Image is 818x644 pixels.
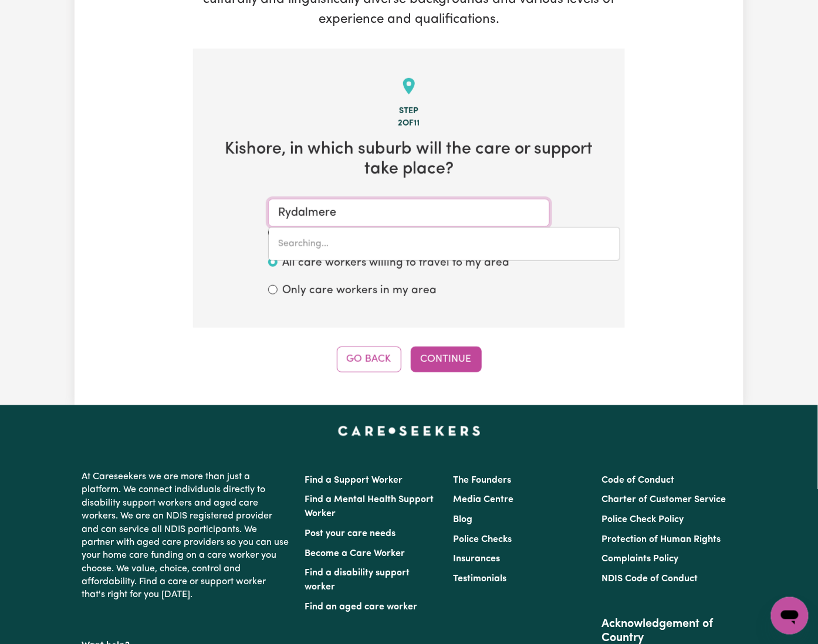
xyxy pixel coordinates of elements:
a: Careseekers home page [338,426,481,436]
iframe: Button to launch messaging window [771,597,809,635]
a: Police Checks [453,535,512,545]
a: NDIS Code of Conduct [602,575,698,584]
a: Testimonials [453,575,506,584]
div: menu-options [268,227,620,261]
button: Continue [411,347,482,372]
a: Blog [453,516,472,525]
a: Complaints Policy [602,555,679,564]
a: Protection of Human Rights [602,535,721,545]
p: At Careseekers we are more than just a platform. We connect individuals directly to disability su... [82,466,290,607]
a: Media Centre [453,496,513,505]
a: Find a Mental Health Support Worker [305,496,434,519]
a: Charter of Customer Service [602,496,726,505]
a: The Founders [453,476,511,486]
a: Police Check Policy [602,516,684,525]
h2: Kishore , in which suburb will the care or support take place? [212,140,606,180]
div: 2 of 11 [212,117,606,130]
input: Enter a suburb or postcode [268,199,550,227]
a: Insurances [453,555,500,564]
div: Step [212,105,606,118]
a: Become a Care Worker [305,550,405,559]
a: Find a disability support worker [305,569,410,592]
a: Post your care needs [305,530,396,539]
a: Code of Conduct [602,476,675,486]
button: Go Back [337,347,401,372]
a: Find an aged care worker [305,603,417,612]
label: Only care workers in my area [282,283,437,300]
a: Find a Support Worker [305,476,403,486]
label: All care workers willing to travel to my area [282,255,509,272]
